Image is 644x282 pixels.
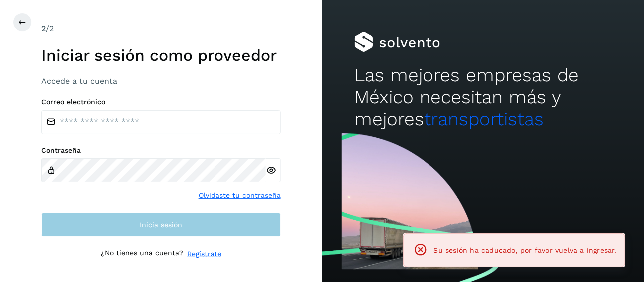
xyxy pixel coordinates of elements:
a: Olvidaste tu contraseña [199,190,281,201]
span: transportistas [424,108,544,130]
label: Correo electrónico [41,98,281,106]
h3: Accede a tu cuenta [41,76,281,86]
span: Inicia sesión [140,221,182,228]
p: ¿No tienes una cuenta? [101,249,183,259]
button: Inicia sesión [41,213,281,237]
h1: Iniciar sesión como proveedor [41,46,281,65]
h2: Las mejores empresas de México necesitan más y mejores [354,64,612,131]
a: Regístrate [187,249,221,259]
span: Su sesión ha caducado, por favor vuelva a ingresar. [434,246,617,254]
label: Contraseña [41,146,281,155]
